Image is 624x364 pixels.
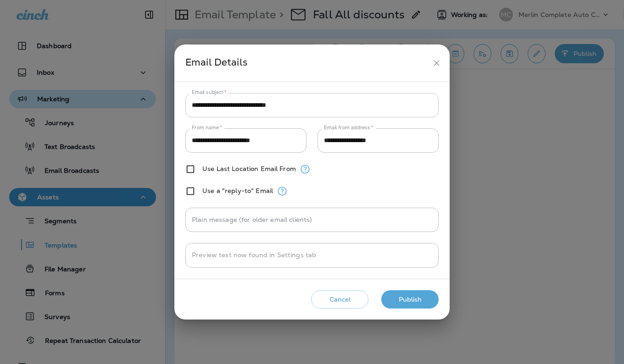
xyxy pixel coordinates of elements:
label: From name [192,124,222,131]
button: close [428,55,445,72]
label: Email from address [324,124,373,131]
label: Use a "reply-to" Email [202,187,273,194]
button: Publish [381,290,439,309]
label: Use Last Location Email From [202,165,296,172]
button: Cancel [311,290,368,309]
label: Email subject [192,89,227,96]
div: Email Details [185,55,428,72]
